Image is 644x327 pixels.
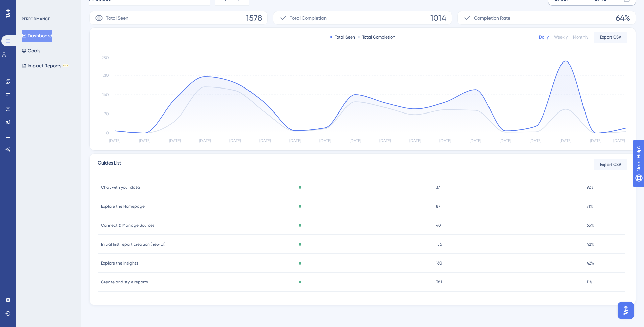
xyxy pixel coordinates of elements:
[22,16,50,22] div: PERFORMANCE
[436,242,442,247] span: 156
[109,138,120,143] tspan: [DATE]
[98,159,121,170] span: Guides List
[199,138,211,143] tspan: [DATE]
[102,92,109,97] tspan: 140
[436,185,440,190] span: 37
[102,55,109,60] tspan: 280
[470,138,481,143] tspan: [DATE]
[600,162,621,167] span: Export CSV
[139,138,150,143] tspan: [DATE]
[101,204,145,209] span: Explore the Homepage
[530,138,541,143] tspan: [DATE]
[290,14,327,22] span: Total Completion
[439,138,451,143] tspan: [DATE]
[616,12,630,23] span: 64%
[16,2,42,10] span: Need Help?
[436,223,441,228] span: 40
[101,242,165,247] span: Initial first report creation (new UI)
[436,279,442,285] span: 381
[101,223,154,228] span: Connect & Manage Sources
[101,185,140,190] span: Chat with your data
[259,138,271,143] tspan: [DATE]
[587,242,594,247] span: 42%
[613,138,625,143] tspan: [DATE]
[560,138,571,143] tspan: [DATE]
[430,12,446,23] span: 1014
[22,45,40,57] button: Goals
[409,138,421,143] tspan: [DATE]
[319,138,331,143] tspan: [DATE]
[474,14,510,22] span: Completion Rate
[358,34,395,40] div: Total Completion
[63,64,69,67] div: BETA
[229,138,241,143] tspan: [DATE]
[587,204,593,209] span: 71%
[573,34,588,40] div: Monthly
[600,34,621,40] span: Export CSV
[289,138,301,143] tspan: [DATE]
[539,34,549,40] div: Daily
[587,279,592,285] span: 11%
[436,204,440,209] span: 87
[101,279,148,285] span: Create and style reports
[330,34,355,40] div: Total Seen
[246,12,262,23] span: 1578
[169,138,181,143] tspan: [DATE]
[594,159,627,170] button: Export CSV
[104,111,109,116] tspan: 70
[106,14,128,22] span: Total Seen
[436,260,442,266] span: 160
[587,223,594,228] span: 65%
[103,73,109,78] tspan: 210
[590,138,601,143] tspan: [DATE]
[587,260,594,266] span: 42%
[350,138,361,143] tspan: [DATE]
[22,30,52,42] button: Dashboard
[554,34,568,40] div: Weekly
[379,138,391,143] tspan: [DATE]
[22,59,69,72] button: Impact ReportsBETA
[106,131,109,135] tspan: 0
[587,185,594,190] span: 92%
[101,260,138,266] span: Explore the Insights
[594,32,627,43] button: Export CSV
[500,138,511,143] tspan: [DATE]
[616,300,636,321] iframe: UserGuiding AI Assistant Launcher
